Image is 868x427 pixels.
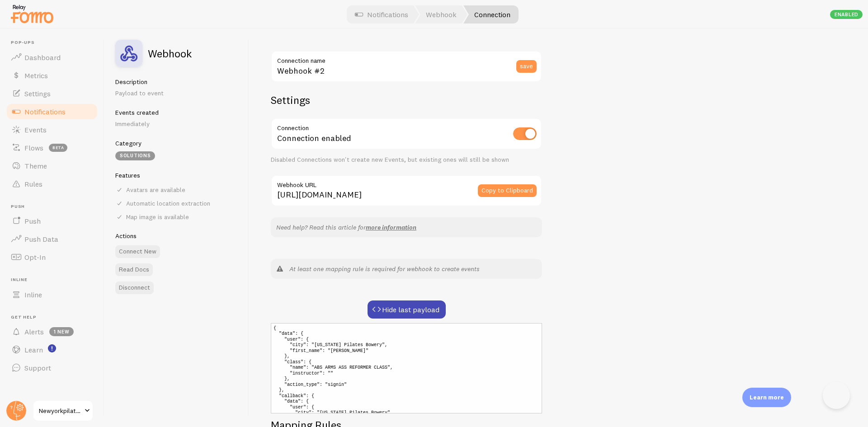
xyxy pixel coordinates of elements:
button: Hide last payload [368,300,446,319]
h5: Features [115,171,238,179]
em: At least one mapping rule is required for webhook to create events [289,265,480,273]
a: Read Docs [115,263,153,276]
span: Notifications [24,107,66,116]
p: Payload to event [115,89,238,98]
span: Inline [24,290,42,299]
span: Flows [24,143,43,152]
span: Push [11,204,99,210]
a: Push Data [5,230,99,248]
span: Learn [24,345,43,354]
span: beta [49,144,67,152]
a: Inline [5,286,99,304]
span: Events [24,125,47,134]
span: Rules [24,179,42,188]
a: Theme [5,157,99,175]
a: Notifications [5,103,99,121]
label: Webhook URL [271,175,542,190]
span: Inline [11,277,99,283]
iframe: Help Scout Beacon - Open [823,382,850,409]
span: Opt-In [24,253,46,262]
div: Map image is available [115,213,238,221]
p: Need help? Read this article for [276,223,537,232]
span: Dashboard [24,53,61,62]
a: Settings [5,84,99,103]
button: Disconnect [115,282,154,294]
h5: Events created [115,108,238,117]
button: save [516,60,537,73]
span: Settings [24,89,51,98]
span: Alerts [24,327,44,336]
a: Dashboard [5,48,99,66]
a: more information [366,223,416,231]
h2: Webhook [148,48,192,59]
span: Newyorkpilates [39,405,82,416]
a: Push [5,212,99,230]
div: Learn more [742,388,791,407]
div: Disabled Connections won't create new Events, but existing ones will still be shown [271,156,542,164]
a: Events [5,121,99,139]
div: Avatars are available [115,186,238,194]
a: Metrics [5,66,99,84]
div: Connection enabled [271,118,542,151]
span: Get Help [11,314,99,320]
div: Automatic location extraction [115,199,238,207]
h2: Settings [271,93,542,107]
button: Connect New [115,245,160,258]
label: Connection name [271,51,542,66]
a: Flows beta [5,139,99,157]
p: Immediately [115,119,238,128]
a: Newyorkpilates [33,400,94,422]
a: Rules [5,175,99,193]
span: Theme [24,161,47,170]
span: Push Data [24,235,58,244]
h5: Description [115,78,238,86]
div: Solutions [115,151,155,160]
a: Opt-In [5,248,99,266]
h5: Actions [115,232,238,240]
svg: <p>Watch New Feature Tutorials!</p> [48,344,56,352]
button: Copy to Clipboard [478,184,537,197]
img: fomo-relay-logo-orange.svg [9,2,55,25]
img: fomo_icons_custom_webhook.svg [115,40,142,67]
pre: { "data": { "user": { "city": "[US_STATE] Pilates Bowery", "first_name": "[PERSON_NAME]" }, "clas... [271,323,542,413]
h5: Category [115,139,238,147]
span: Pop-ups [11,40,99,46]
span: 1 new [49,327,74,336]
p: Learn more [750,393,784,402]
a: Alerts 1 new [5,323,99,341]
a: Learn [5,341,99,359]
span: Metrics [24,71,48,80]
span: Push [24,216,41,225]
a: Support [5,359,99,377]
span: Support [24,363,51,372]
